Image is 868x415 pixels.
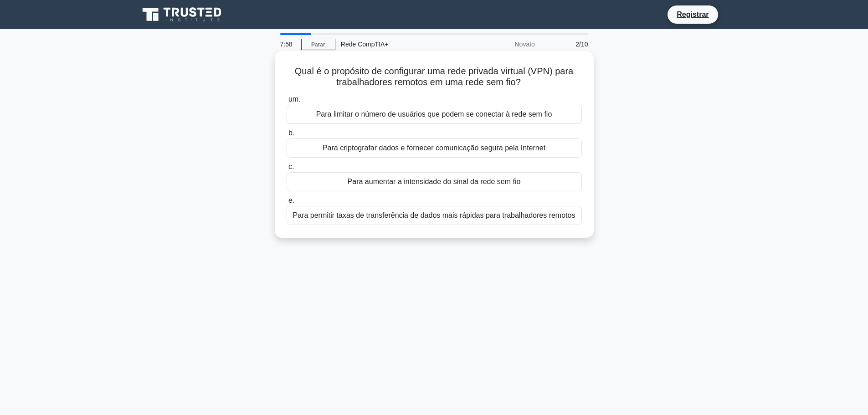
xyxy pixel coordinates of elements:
[288,95,301,103] font: um.
[295,66,573,87] font: Qual é o propósito de configurar uma rede privada virtual (VPN) para trabalhadores remotos em uma...
[323,144,545,152] font: Para criptografar dados e fornecer comunicação segura pela Internet
[671,9,714,20] a: Registrar
[514,41,534,48] font: Novato
[341,41,389,48] font: Rede CompTIA+
[288,129,294,137] font: b.
[311,41,325,48] font: Parar
[301,39,335,50] a: Parar
[293,211,575,219] font: Para permitir taxas de transferência de dados mais rápidas para trabalhadores remotos
[348,178,521,185] font: Para aumentar a intensidade do sinal da rede sem fio
[575,41,588,48] font: 2/10
[280,41,293,48] font: 7:58
[288,196,294,204] font: e.
[316,110,552,118] font: Para limitar o número de usuários que podem se conectar à rede sem fio
[677,10,709,18] font: Registrar
[288,163,294,170] font: c.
